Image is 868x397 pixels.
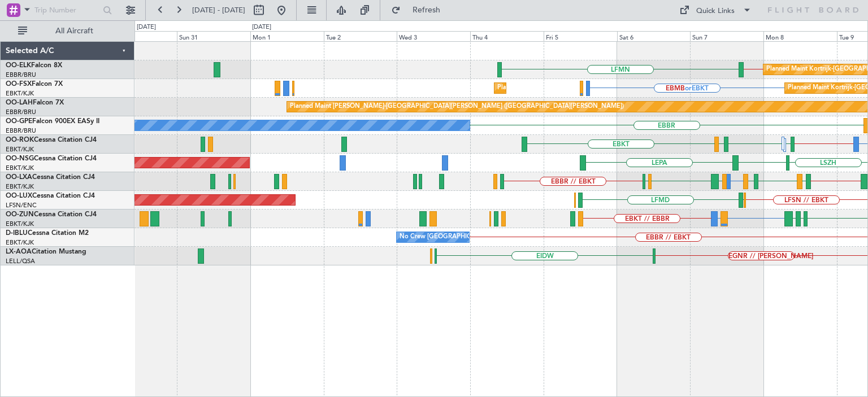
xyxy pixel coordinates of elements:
span: All Aircraft [29,27,119,35]
div: Wed 3 [397,31,470,41]
a: EBKT/KJK [6,182,34,191]
div: [DATE] [137,23,156,32]
span: OO-ZUN [6,211,34,218]
a: LELL/QSA [6,257,35,265]
span: [DATE] - [DATE] [192,5,245,15]
div: Tue 2 [324,31,397,41]
div: Thu 4 [470,31,544,41]
a: OO-LUXCessna Citation CJ4 [6,193,95,199]
div: Mon 8 [763,31,837,41]
a: OO-FSXFalcon 7X [6,81,63,88]
span: LX-AOA [6,248,32,255]
a: LFSN/ENC [6,201,37,210]
div: [DATE] [252,23,271,32]
a: OO-LAHFalcon 7X [6,99,64,106]
div: Fri 5 [544,31,617,41]
div: Mon 1 [250,31,324,41]
button: Quick Links [674,1,757,19]
a: EBKT/KJK [6,164,34,172]
a: EBKT/KJK [6,145,34,154]
span: OO-NSG [6,155,34,162]
a: EBKT/KJK [6,220,34,228]
div: Sat 30 [103,31,177,41]
div: No Crew [GEOGRAPHIC_DATA] ([GEOGRAPHIC_DATA] National) [400,229,589,246]
a: D-IBLUCessna Citation M2 [6,230,89,237]
a: OO-ZUNCessna Citation CJ4 [6,211,97,218]
button: All Aircraft [12,22,123,40]
a: OO-ELKFalcon 8X [6,62,62,69]
div: Quick Links [696,6,735,17]
a: EBBR/BRU [6,126,36,135]
span: OO-FSX [6,81,32,88]
a: OO-NSGCessna Citation CJ4 [6,155,97,162]
span: OO-LUX [6,193,32,199]
div: Planned Maint [PERSON_NAME]-[GEOGRAPHIC_DATA][PERSON_NAME] ([GEOGRAPHIC_DATA][PERSON_NAME]) [290,98,624,115]
span: D-IBLU [6,230,28,237]
a: OO-ROKCessna Citation CJ4 [6,137,97,143]
span: OO-ELK [6,62,31,69]
div: Sun 31 [177,31,250,41]
span: OO-LXA [6,174,32,181]
input: Trip Number [34,2,99,19]
a: OO-LXACessna Citation CJ4 [6,174,95,181]
span: OO-ROK [6,137,34,143]
a: EBKT/KJK [6,89,34,98]
span: OO-GPE [6,118,32,125]
a: LX-AOACitation Mustang [6,248,86,255]
div: Planned Maint Kortrijk-[GEOGRAPHIC_DATA] [497,80,629,97]
span: OO-LAH [6,99,33,106]
span: Refresh [403,6,450,14]
div: Sat 6 [617,31,691,41]
button: Refresh [386,1,454,19]
div: Sun 7 [690,31,763,41]
a: EBBR/BRU [6,71,36,79]
a: EBBR/BRU [6,108,36,116]
a: OO-GPEFalcon 900EX EASy II [6,118,99,125]
a: EBKT/KJK [6,238,34,247]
